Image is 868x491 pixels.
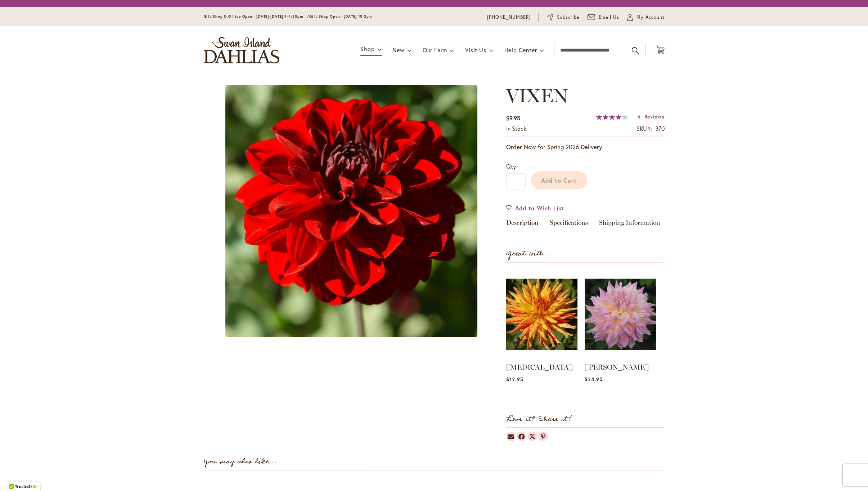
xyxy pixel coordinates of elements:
a: Shipping Information [599,219,660,230]
span: Our Farm [423,46,447,54]
a: 6 Reviews [638,113,664,120]
strong: SKU [637,125,652,132]
div: Detailed Product Info [506,219,665,230]
div: Availability [506,125,526,133]
span: 6 [638,113,641,120]
span: Help Center [504,46,537,54]
p: Order Now for Spring 2026 Delivery [506,143,665,151]
span: Qty [506,162,516,170]
button: Search [632,45,638,56]
span: My Account [637,14,665,21]
span: $24.95 [585,376,603,383]
span: $12.95 [506,376,523,383]
strong: Love it? Share it! [506,413,572,425]
div: 370 [655,125,665,133]
a: [PERSON_NAME] [585,363,649,371]
span: Add to Wish List [515,204,565,212]
span: Email Us [599,14,619,21]
a: Subscribe [547,14,580,21]
iframe: Launch Accessibility Center [5,465,26,486]
span: In stock [506,125,526,132]
span: Shop [360,45,374,53]
span: Gift Shop Open - [DATE] 10-3pm [309,14,372,19]
a: [MEDICAL_DATA] [506,363,573,371]
strong: You may also like... [204,456,277,468]
a: Email Us [588,14,619,21]
span: Visit Us [465,46,486,54]
div: 82% [596,114,628,120]
a: [PHONE_NUMBER] [487,14,531,21]
span: Subscribe [557,14,580,21]
a: Dahlias on Twitter [528,432,537,441]
strong: Great with... [506,248,552,260]
a: Dahlias on Pinterest [539,432,548,441]
span: VIXEN [506,84,568,107]
span: $9.95 [506,114,520,122]
span: Reviews [644,113,665,120]
span: New [392,46,404,54]
img: MINGUS PHILIP SR [585,270,656,359]
img: main product photo [225,85,477,337]
a: Dahlias on Facebook [517,432,526,441]
button: My Account [627,14,665,21]
a: store logo [204,37,279,63]
a: Specifications [550,219,588,230]
a: Add to Wish List [506,204,565,212]
a: Description [506,219,539,230]
span: Gift Shop & Office Open - [DATE]-[DATE] 9-4:30pm / [204,14,310,19]
img: POPPERS [506,270,577,359]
